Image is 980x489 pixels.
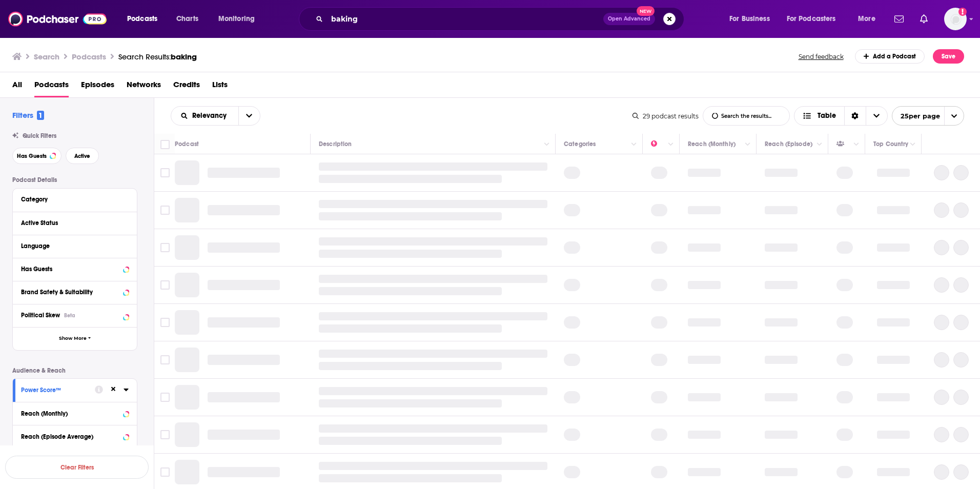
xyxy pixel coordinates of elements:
[21,312,60,319] span: Political Skew
[171,106,260,126] h2: Choose List sort
[72,52,106,62] h3: Podcasts
[850,138,863,151] button: Column Actions
[327,11,603,27] input: Search podcasts, credits, & more...
[637,6,655,16] span: New
[13,327,137,350] button: Show More
[160,430,170,439] span: Toggle select row
[628,138,640,151] button: Column Actions
[855,49,925,64] a: Add a Podcast
[175,138,199,150] div: Podcast
[873,138,908,150] div: Top Country
[160,355,170,364] span: Toggle select row
[21,239,129,252] button: Language
[21,309,129,321] button: Political SkewBeta
[729,12,770,26] span: For Business
[21,430,129,442] button: Reach (Episode Average)
[120,11,171,27] button: open menu
[127,76,161,97] span: Networks
[944,8,967,30] span: Logged in as audreytaylor13
[17,153,47,159] span: Has Guests
[160,467,170,477] span: Toggle select row
[8,9,107,29] img: Podchaser - Follow, Share and Rate Podcasts
[74,153,90,159] span: Active
[64,312,75,319] div: Beta
[851,11,888,27] button: open menu
[160,168,170,177] span: Toggle select row
[12,76,22,97] a: All
[21,216,129,229] button: Active Status
[795,52,847,61] button: Send feedback
[118,52,197,62] div: Search Results:
[212,76,228,97] a: Lists
[818,112,836,119] span: Table
[21,286,129,298] a: Brand Safety & Suitability
[160,280,170,290] span: Toggle select row
[892,108,940,124] span: 25 per page
[890,10,908,28] a: Show notifications dropdown
[21,386,88,394] div: Power Score™
[21,196,122,203] div: Category
[858,12,875,26] span: More
[836,138,851,150] div: Has Guests
[21,410,120,417] div: Reach (Monthly)
[319,138,352,150] div: Description
[118,52,197,62] a: Search Results:baking
[192,112,230,119] span: Relevancy
[603,13,655,25] button: Open AdvancedNew
[21,266,120,273] div: Has Guests
[127,12,157,26] span: Podcasts
[309,7,694,31] div: Search podcasts, credits, & more...
[21,262,129,275] button: Has Guests
[780,11,851,27] button: open menu
[933,49,964,64] button: Save
[238,107,260,125] button: open menu
[794,106,888,126] button: Choose View
[160,243,170,252] span: Toggle select row
[176,12,198,26] span: Charts
[160,318,170,327] span: Toggle select row
[160,393,170,402] span: Toggle select row
[958,8,967,16] svg: Add a profile image
[218,12,255,26] span: Monitoring
[892,106,964,126] button: open menu
[59,336,87,341] span: Show More
[173,76,200,97] span: Credits
[21,406,129,419] button: Reach (Monthly)
[944,8,967,30] button: Show profile menu
[844,107,866,125] div: Sort Direction
[160,206,170,215] span: Toggle select row
[12,367,137,374] p: Audience & Reach
[23,132,56,139] span: Quick Filters
[688,138,736,150] div: Reach (Monthly)
[21,433,120,440] div: Reach (Episode Average)
[651,138,665,150] div: Power Score
[34,76,69,97] span: Podcasts
[34,52,59,62] h3: Search
[12,176,137,184] p: Podcast Details
[81,76,114,97] a: Episodes
[21,383,95,396] button: Power Score™
[21,193,129,206] button: Category
[12,148,62,164] button: Has Guests
[170,11,205,27] a: Charts
[21,219,122,227] div: Active Status
[722,11,783,27] button: open menu
[665,138,677,151] button: Column Actions
[742,138,754,151] button: Column Actions
[5,456,149,479] button: Clear Filters
[66,148,99,164] button: Active
[211,11,268,27] button: open menu
[21,242,122,250] div: Language
[813,138,826,151] button: Column Actions
[21,289,120,296] div: Brand Safety & Suitability
[564,138,596,150] div: Categories
[765,138,812,150] div: Reach (Episode)
[608,16,650,22] span: Open Advanced
[787,12,836,26] span: For Podcasters
[944,8,967,30] img: User Profile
